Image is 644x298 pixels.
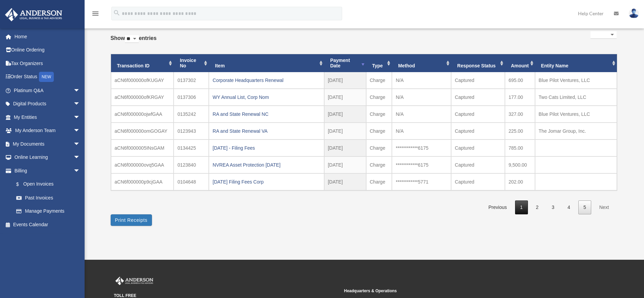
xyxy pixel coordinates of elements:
th: Method: activate to sort column ascending [392,54,451,72]
td: 0135242 [174,106,209,123]
td: [DATE] [324,72,366,89]
div: Corporate Headquarters Renewal [213,76,320,85]
img: User Pic [629,8,639,18]
small: Headquarters & Operations [344,288,570,295]
i: search [113,9,120,17]
span: arrow_drop_down [73,124,87,138]
a: Past Invoices [9,191,87,205]
td: 0104648 [174,173,209,190]
td: Charge [366,123,392,140]
td: Captured [451,89,505,106]
td: Blue Pilot Ventures, LLC [535,72,617,89]
select: Showentries [125,35,139,43]
span: arrow_drop_down [73,84,87,98]
button: Print Receipts [111,214,152,226]
th: Item: activate to sort column ascending [209,54,324,72]
a: Billingarrow_drop_down [5,164,90,177]
span: arrow_drop_down [73,110,87,124]
span: arrow_drop_down [73,164,87,178]
a: 5 [578,200,591,214]
td: Charge [366,173,392,190]
div: NVREA Asset Protection [DATE] [213,160,320,170]
td: N/A [392,123,451,140]
td: 0123943 [174,123,209,140]
a: Next [594,200,614,214]
td: 327.00 [505,106,535,123]
a: Home [5,30,90,43]
a: My Entitiesarrow_drop_down [5,110,90,124]
a: My Documentsarrow_drop_down [5,137,90,151]
div: [DATE] - Filing Fees [213,143,320,153]
td: aCN6f000000omGOGAY [111,123,174,140]
td: [DATE] [324,140,366,156]
td: Two Cats Limited, LLC [535,89,617,106]
div: WY Annual List, Corp Nom [213,92,320,102]
td: Charge [366,156,392,173]
td: [DATE] [324,173,366,190]
a: menu [91,12,99,18]
a: 4 [562,200,575,214]
td: Captured [451,123,505,140]
td: 0137302 [174,72,209,89]
th: Type: activate to sort column ascending [366,54,392,72]
td: 0123840 [174,156,209,173]
div: [DATE] Filing Fees Corp [213,177,320,187]
a: Digital Productsarrow_drop_down [5,97,90,111]
th: Amount: activate to sort column ascending [505,54,535,72]
td: Captured [451,173,505,190]
td: 695.00 [505,72,535,89]
td: aCN6f000000p9cjGAA [111,173,174,190]
div: RA and State Renewal NC [213,109,320,119]
th: Invoice No: activate to sort column ascending [174,54,209,72]
td: 225.00 [505,123,535,140]
th: Transaction ID: activate to sort column ascending [111,54,174,72]
div: RA and State Renewal VA [213,126,320,136]
td: Captured [451,140,505,156]
a: 2 [531,200,544,214]
td: 0134425 [174,140,209,156]
a: Platinum Q&Aarrow_drop_down [5,84,90,97]
th: Response Status: activate to sort column ascending [451,54,505,72]
td: 202.00 [505,173,535,190]
td: Charge [366,140,392,156]
td: Captured [451,72,505,89]
a: Previous [483,200,512,214]
td: [DATE] [324,89,366,106]
td: Charge [366,106,392,123]
div: NEW [39,72,54,82]
td: Captured [451,106,505,123]
img: Anderson Advisors Platinum Portal [3,8,64,21]
td: N/A [392,106,451,123]
td: [DATE] [324,123,366,140]
td: N/A [392,89,451,106]
td: 9,500.00 [505,156,535,173]
td: aCN6f000000ofKRGAY [111,89,174,106]
span: arrow_drop_down [73,137,87,151]
a: Online Learningarrow_drop_down [5,151,90,164]
a: My Anderson Teamarrow_drop_down [5,124,90,137]
th: Payment Date: activate to sort column ascending [324,54,366,72]
td: Charge [366,89,392,106]
a: Online Ordering [5,43,90,57]
a: $Open Invoices [9,177,90,191]
td: [DATE] [324,106,366,123]
a: Manage Payments [9,205,90,218]
i: menu [91,9,99,18]
td: Blue Pilot Ventures, LLC [535,106,617,123]
td: Charge [366,72,392,89]
img: Anderson Advisors Platinum Portal [114,277,155,285]
th: Entity Name: activate to sort column ascending [535,54,617,72]
td: aCN6f000000ofKUGAY [111,72,174,89]
label: Show entries [111,34,157,50]
td: [DATE] [324,156,366,173]
td: 0137306 [174,89,209,106]
td: 785.00 [505,140,535,156]
a: 3 [547,200,559,214]
td: Captured [451,156,505,173]
td: aCN6f000000ovq5GAA [111,156,174,173]
a: Events Calendar [5,218,90,231]
a: Order StatusNEW [5,70,90,84]
td: aCN6f0000005INsGAM [111,140,174,156]
td: aCN6f000000ojwfGAA [111,106,174,123]
td: The Jomar Group, Inc. [535,123,617,140]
